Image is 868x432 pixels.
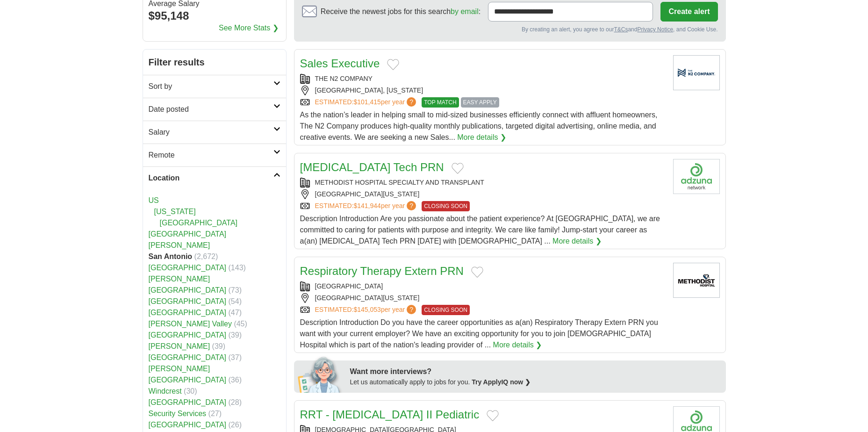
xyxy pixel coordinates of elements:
[143,75,286,98] a: Sort by
[461,97,499,108] span: EASY APPLY
[143,50,286,75] h2: Filter results
[149,297,227,305] a: [GEOGRAPHIC_DATA]
[315,305,418,315] a: ESTIMATED:$145,053per year?
[407,305,416,314] span: ?
[149,173,273,184] h2: Location
[315,97,418,108] a: ESTIMATED:$101,415per year?
[149,104,273,115] h2: Date posted
[184,387,197,395] span: (30)
[229,353,242,361] span: (37)
[353,306,380,313] span: $145,053
[149,309,227,317] a: [GEOGRAPHIC_DATA]
[315,282,383,290] a: [GEOGRAPHIC_DATA]
[300,293,666,303] div: [GEOGRAPHIC_DATA][US_STATE]
[229,297,242,305] span: (54)
[552,236,602,247] a: More details ❯
[143,98,286,121] a: Date posted
[315,201,418,211] a: ESTIMATED:$141,944per year?
[353,202,380,209] span: $141,944
[673,55,720,90] img: Company logo
[229,286,242,294] span: (73)
[160,219,238,227] a: [GEOGRAPHIC_DATA]
[673,159,720,194] img: Company logo
[300,318,658,349] span: Description Introduction Do you have the career opportunities as a(an) Respiratory Therapy Extern...
[300,265,464,277] a: Respiratory Therapy Extern PRN
[471,266,483,278] button: Add to favorite jobs
[149,421,227,429] a: [GEOGRAPHIC_DATA]
[154,208,196,216] a: [US_STATE]
[487,410,499,421] button: Add to favorite jobs
[149,342,210,350] a: [PERSON_NAME]
[300,111,658,141] span: As the nation’s leader in helping small to mid-sized businesses efficiently connect with affluent...
[422,97,459,108] span: TOP MATCH
[194,252,218,260] span: (2,672)
[300,408,480,421] a: RRT - [MEDICAL_DATA] II Pediatric
[300,161,444,173] a: [MEDICAL_DATA] Tech PRN
[149,410,207,418] a: Security Services
[407,97,416,107] span: ?
[149,127,273,138] h2: Salary
[149,365,227,384] a: [PERSON_NAME][GEOGRAPHIC_DATA]
[149,196,159,204] a: US
[673,263,720,298] img: Methodist Hospital logo
[229,421,242,429] span: (26)
[143,166,286,189] a: Location
[229,376,242,384] span: (36)
[387,59,399,70] button: Add to favorite jobs
[353,98,380,106] span: $101,415
[229,309,242,317] span: (47)
[149,387,182,395] a: Windcrest
[229,398,242,406] span: (28)
[143,121,286,144] a: Salary
[149,81,273,92] h2: Sort by
[637,26,673,33] a: Privacy Notice
[457,132,506,143] a: More details ❯
[149,331,227,339] a: [GEOGRAPHIC_DATA]
[208,410,222,418] span: (27)
[350,366,720,377] div: Want more interviews?
[212,342,225,350] span: (39)
[300,57,380,70] a: Sales Executive
[229,331,242,339] span: (39)
[149,398,227,406] a: [GEOGRAPHIC_DATA]
[300,215,660,245] span: Description Introduction Are you passionate about the patient experience? At [GEOGRAPHIC_DATA], w...
[149,264,227,272] a: [GEOGRAPHIC_DATA]
[422,305,470,315] span: CLOSING SOON
[149,230,227,249] a: [GEOGRAPHIC_DATA][PERSON_NAME]
[300,74,666,84] div: THE N2 COMPANY
[493,339,542,351] a: More details ❯
[149,7,280,24] div: $95,148
[219,22,279,34] a: See More Stats ❯
[149,320,232,328] a: [PERSON_NAME] Valley
[149,252,193,260] strong: San Antonio
[300,178,666,187] div: METHODIST HOSPITAL SPECIALTY AND TRANSPLANT
[229,264,246,272] span: (143)
[451,7,479,15] a: by email
[300,189,666,199] div: [GEOGRAPHIC_DATA][US_STATE]
[149,353,227,361] a: [GEOGRAPHIC_DATA]
[149,150,273,161] h2: Remote
[321,6,481,17] span: Receive the newest jobs for this search :
[472,378,531,386] a: Try ApplyIQ now ❯
[452,163,464,174] button: Add to favorite jobs
[234,320,247,328] span: (45)
[407,201,416,210] span: ?
[143,144,286,166] a: Remote
[298,355,343,393] img: apply-iq-scientist.png
[149,275,227,294] a: [PERSON_NAME][GEOGRAPHIC_DATA]
[350,377,720,387] div: Let us automatically apply to jobs for you.
[302,25,718,34] div: By creating an alert, you agree to our and , and Cookie Use.
[614,26,628,33] a: T&Cs
[660,2,717,22] button: Create alert
[422,201,470,211] span: CLOSING SOON
[300,86,666,95] div: [GEOGRAPHIC_DATA], [US_STATE]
